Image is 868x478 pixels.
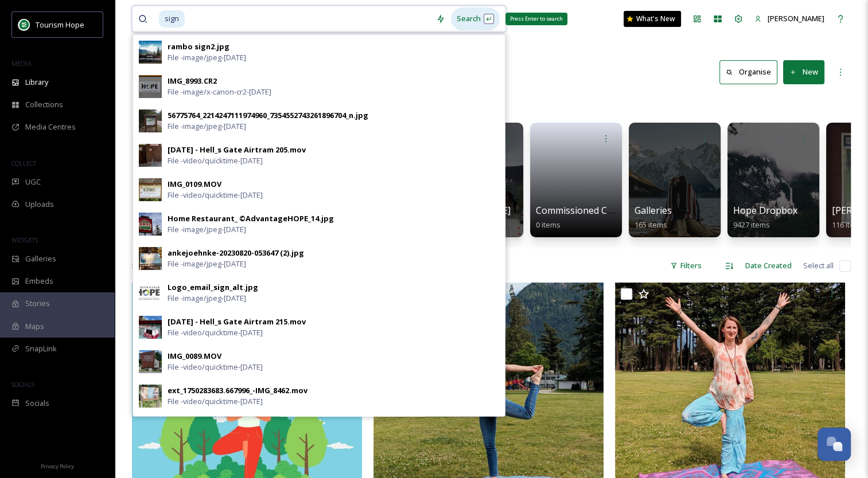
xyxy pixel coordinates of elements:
div: IMG_0089.MOV [168,351,221,362]
span: Embeds [25,276,53,287]
div: 56775764_2214247111974960_7354552743261896704_n.jpg [168,110,368,121]
img: 5167105c-b9e4-4d35-b7a5-a692f77dfeb4.jpg [139,178,162,201]
img: logo.png [18,19,30,30]
span: File - image/jpeg - [DATE] [168,293,246,304]
span: Maps [25,321,44,332]
a: Privacy Policy [41,459,74,472]
span: SOCIALS [11,380,34,389]
span: Privacy Policy [41,463,74,470]
div: [DATE] - Hell_s Gate Airtram 215.mov [168,316,306,327]
span: 9427 items [733,220,770,230]
span: File - video/quicktime - [DATE] [168,155,263,166]
div: IMG_0109.MOV [168,179,221,190]
a: Commissioned Content0 items [536,205,636,230]
span: UGC [25,177,41,187]
span: 0 items [536,220,560,230]
span: File - image/jpeg - [DATE] [168,224,246,235]
div: Home Restaurant_ ©AdvantageHOPE_14.jpg [168,213,334,224]
span: 116 items [832,220,865,230]
span: Media Centres [25,122,76,132]
span: Stories [25,298,50,309]
span: 165 items [635,220,667,230]
button: Organise [719,60,777,84]
a: Galleries165 items [635,205,672,230]
div: [DATE] - Hell_s Gate Airtram 205.mov [168,144,306,155]
a: Hope Dropbox9427 items [733,205,797,230]
span: Galleries [25,253,56,264]
img: 6fbc61d3-442e-4588-8dfc-567bd0462daa.jpg [139,75,162,98]
div: ext_1750283683.667996_-IMG_8462.mov [168,385,308,396]
a: [PERSON_NAME] [749,7,830,30]
div: Press Enter to search [505,13,567,25]
img: fb1b6e20da67ce7d2fa9b68e4757144f8cb0c78528bf84ba2d74bf904d2e1771.jpg [139,247,162,270]
span: COLLECT [11,159,36,167]
span: Tourism Hope [36,19,84,30]
div: Date Created [739,254,797,277]
div: Logo_email_sign_alt.jpg [168,282,258,293]
img: Py5bC3IF0hwAAAAAAAAL6grambo%2520sign2.jpg [139,41,162,64]
span: Collections [25,99,63,110]
span: Commissioned Content [536,204,636,217]
span: Uploads [25,199,54,210]
img: a97bf969-62f3-47af-9909-a84f6f033fd6.jpg [139,385,162,408]
img: cd5c4ebc-15d5-4ebb-8484-73a36743e2b2.jpg [139,350,162,373]
span: MEDIA [11,59,32,68]
div: IMG_8993.CR2 [168,76,217,87]
span: File - image/jpeg - [DATE] [168,52,246,63]
span: Galleries [635,204,672,217]
span: sign [159,10,185,27]
span: Select all [803,260,834,271]
span: Socials [25,398,49,409]
img: Py5bC3IF0hwAAAAAAADPRQLogo_email_sign_alt.jpg [139,281,162,304]
span: Hope Dropbox [733,204,797,217]
span: 54 file s [132,260,155,271]
img: Py5bC3IF0hwAAAAAAAAHvgHome%2520Restaurant_%2520%25C2%25A9AdvantageHOPE_14.jpg [139,213,162,236]
span: File - video/quicktime - [DATE] [168,327,263,338]
span: [PERSON_NAME] [768,13,824,23]
span: File - video/quicktime - [DATE] [168,190,263,201]
div: ankejoehnke-20230820-053647 (2).jpg [168,248,304,258]
span: Library [25,77,48,88]
button: Open Chat [818,428,851,461]
div: Search [451,7,500,30]
span: WIDGETS [11,236,38,244]
span: File - video/quicktime - [DATE] [168,396,263,407]
a: Organise [719,60,783,84]
img: Py5bC3IF0hwAAAAAAAALSw56775764_2214247111974960_7354552743261896704_n.jpg [139,109,162,132]
div: rambo sign2.jpg [168,41,229,52]
img: be0782ff-41ba-4108-a51f-a02e8947126a.jpg [139,144,162,167]
span: File - image/jpeg - [DATE] [168,121,246,132]
img: 3ef31dc3-efcd-46d5-ac41-ce49b8f61125.jpg [139,316,162,339]
a: What's New [624,11,681,27]
button: New [783,60,824,84]
span: File - image/x-canon-cr2 - [DATE] [168,87,271,97]
span: SnapLink [25,343,57,354]
div: Filters [664,254,707,277]
span: File - video/quicktime - [DATE] [168,362,263,373]
span: File - image/jpeg - [DATE] [168,258,246,269]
